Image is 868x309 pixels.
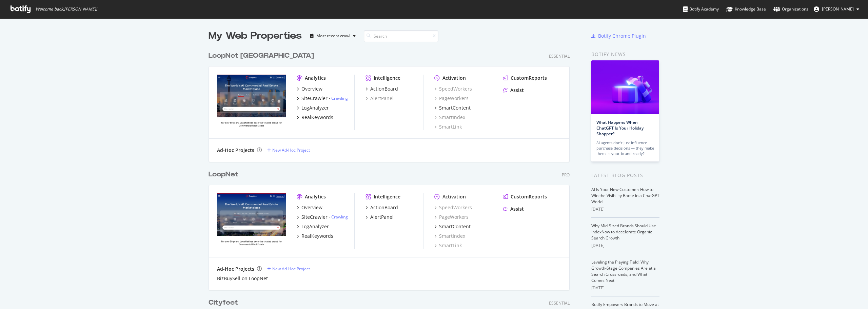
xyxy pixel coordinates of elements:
[598,33,646,39] div: Botify Chrome Plugin
[217,275,268,282] a: BizBuySell on LoopNet
[591,60,659,114] img: What Happens When ChatGPT Is Your Holiday Shopper?
[591,243,659,249] div: [DATE]
[331,214,348,220] a: Crawling
[267,266,310,272] a: New Ad-Hoc Project
[591,51,659,58] div: Botify news
[297,233,333,239] a: RealKeywords
[511,75,547,81] div: CustomReports
[591,223,656,241] a: Why Mid-Sized Brands Should Use IndexNow to Accelerate Organic Search Growth
[301,114,333,121] div: RealKeywords
[370,85,398,92] div: ActionBoard
[562,172,570,178] div: Pro
[209,51,317,61] a: LoopNet [GEOGRAPHIC_DATA]
[726,6,766,13] div: Knowledge Base
[301,233,333,239] div: RealKeywords
[36,6,97,12] span: Welcome back, [PERSON_NAME] !
[503,87,524,94] a: Assist
[434,123,462,130] a: SmartLink
[329,214,348,220] div: -
[364,30,438,42] input: Search
[209,298,241,308] a: Cityfeet
[596,119,644,137] a: What Happens When ChatGPT Is Your Holiday Shopper?
[549,53,570,59] div: Essential
[434,114,465,121] a: SmartIndex
[503,193,547,200] a: CustomReports
[374,193,400,200] div: Intelligence
[370,204,398,211] div: ActionBoard
[434,95,469,102] a: PageWorkers
[822,6,854,12] span: Phil Mastroianni
[297,114,333,121] a: RealKeywords
[217,147,254,154] div: Ad-Hoc Projects
[808,4,865,15] button: [PERSON_NAME]
[683,6,719,13] div: Botify Academy
[434,104,471,111] a: SmartContent
[272,266,310,272] div: New Ad-Hoc Project
[591,187,659,205] a: AI Is Your New Customer: How to Win the Visibility Battle in a ChatGPT World
[301,104,329,111] div: LogAnalyzer
[591,33,646,39] a: Botify Chrome Plugin
[329,95,348,101] div: -
[549,300,570,306] div: Essential
[209,51,314,61] div: LoopNet [GEOGRAPHIC_DATA]
[305,193,326,200] div: Analytics
[510,206,524,212] div: Assist
[301,214,328,220] div: SiteCrawler
[209,29,302,43] div: My Web Properties
[366,214,394,220] a: AlertPanel
[272,147,310,153] div: New Ad-Hoc Project
[591,259,656,283] a: Leveling the Playing Field: Why Growth-Stage Companies Are at a Search Crossroads, and What Comes...
[434,204,472,211] a: SpeedWorkers
[511,193,547,200] div: CustomReports
[434,214,469,220] a: PageWorkers
[305,75,326,81] div: Analytics
[316,34,350,38] div: Most recent crawl
[434,223,471,230] a: SmartContent
[434,242,462,249] a: SmartLink
[374,75,400,81] div: Intelligence
[366,95,394,102] a: AlertPanel
[503,75,547,81] a: CustomReports
[442,193,466,200] div: Activation
[297,85,322,92] a: Overview
[591,206,659,212] div: [DATE]
[439,104,471,111] div: SmartContent
[591,172,659,179] div: Latest Blog Posts
[301,85,322,92] div: Overview
[366,85,398,92] a: ActionBoard
[301,204,322,211] div: Overview
[510,87,524,94] div: Assist
[301,223,329,230] div: LogAnalyzer
[331,95,348,101] a: Crawling
[209,170,241,179] a: LoopNet
[217,75,286,130] img: Loopnet.ca
[297,95,348,102] a: SiteCrawler- Crawling
[434,233,465,239] a: SmartIndex
[209,170,238,179] div: LoopNet
[307,31,358,41] button: Most recent crawl
[217,193,286,248] img: loopnet.com
[301,95,328,102] div: SiteCrawler
[370,214,394,220] div: AlertPanel
[773,6,808,13] div: Organizations
[439,223,471,230] div: SmartContent
[591,285,659,291] div: [DATE]
[434,85,472,92] a: SpeedWorkers
[503,206,524,212] a: Assist
[442,75,466,81] div: Activation
[267,147,310,153] a: New Ad-Hoc Project
[297,104,329,111] a: LogAnalyzer
[297,223,329,230] a: LogAnalyzer
[217,266,254,272] div: Ad-Hoc Projects
[209,298,238,308] div: Cityfeet
[297,214,348,220] a: SiteCrawler- Crawling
